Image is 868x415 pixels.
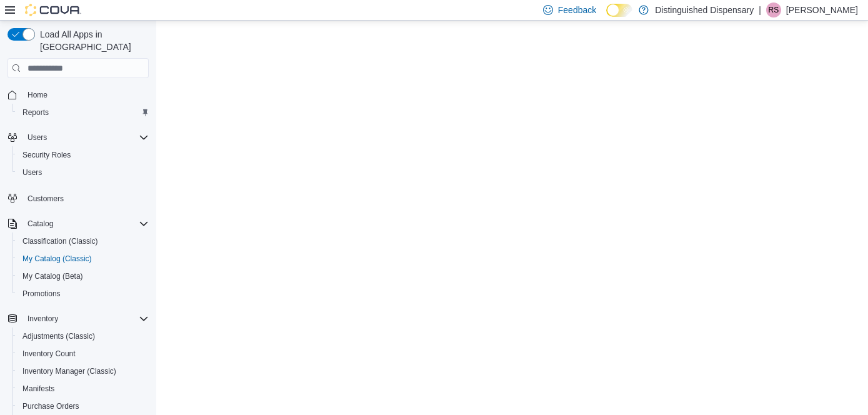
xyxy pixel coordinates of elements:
[22,349,76,359] span: Inventory Count
[17,165,47,180] a: Users
[27,219,53,229] span: Catalog
[22,331,95,341] span: Adjustments (Classic)
[22,311,149,326] span: Inventory
[2,215,154,232] button: Catalog
[17,269,149,284] span: My Catalog (Beta)
[22,366,116,376] span: Inventory Manager (Classic)
[17,364,121,379] a: Inventory Manager (Classic)
[17,251,149,266] span: My Catalog (Classic)
[22,384,54,394] span: Manifests
[17,364,149,379] span: Inventory Manager (Classic)
[606,4,632,17] input: Dark Mode
[2,189,154,207] button: Customers
[17,234,103,249] a: Classification (Classic)
[22,236,98,246] span: Classification (Classic)
[759,2,761,17] p: |
[12,146,154,164] button: Security Roles
[786,2,858,17] p: [PERSON_NAME]
[22,87,52,102] a: Home
[655,2,754,17] p: Distinguished Dispensary
[2,129,154,146] button: Users
[12,380,154,397] button: Manifests
[17,251,97,266] a: My Catalog (Classic)
[22,254,92,264] span: My Catalog (Classic)
[12,232,154,250] button: Classification (Classic)
[17,286,66,301] a: Promotions
[25,4,81,16] img: Cova
[12,362,154,380] button: Inventory Manager (Classic)
[766,2,781,17] div: Rochelle Smith
[12,267,154,285] button: My Catalog (Beta)
[17,346,81,361] a: Inventory Count
[769,2,779,17] span: RS
[17,147,149,162] span: Security Roles
[17,381,59,396] a: Manifests
[12,164,154,181] button: Users
[2,310,154,327] button: Inventory
[27,314,58,324] span: Inventory
[27,132,47,142] span: Users
[22,130,52,145] button: Users
[22,130,149,145] span: Users
[12,250,154,267] button: My Catalog (Classic)
[22,107,49,117] span: Reports
[17,147,76,162] a: Security Roles
[17,329,100,344] a: Adjustments (Classic)
[558,4,596,16] span: Feedback
[22,167,42,177] span: Users
[22,216,58,231] button: Catalog
[17,165,149,180] span: Users
[17,346,149,361] span: Inventory Count
[22,216,149,231] span: Catalog
[17,399,149,414] span: Purchase Orders
[22,401,79,411] span: Purchase Orders
[12,104,154,121] button: Reports
[17,105,54,120] a: Reports
[22,150,71,160] span: Security Roles
[22,190,149,206] span: Customers
[22,289,61,299] span: Promotions
[12,397,154,415] button: Purchase Orders
[22,87,149,102] span: Home
[17,269,88,284] a: My Catalog (Beta)
[17,105,149,120] span: Reports
[17,286,149,301] span: Promotions
[17,234,149,249] span: Classification (Classic)
[12,285,154,302] button: Promotions
[17,381,149,396] span: Manifests
[12,345,154,362] button: Inventory Count
[2,86,154,104] button: Home
[17,399,84,414] a: Purchase Orders
[22,271,83,281] span: My Catalog (Beta)
[12,327,154,345] button: Adjustments (Classic)
[22,311,63,326] button: Inventory
[27,90,47,100] span: Home
[22,191,69,206] a: Customers
[17,329,149,344] span: Adjustments (Classic)
[27,194,64,204] span: Customers
[35,28,149,53] span: Load All Apps in [GEOGRAPHIC_DATA]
